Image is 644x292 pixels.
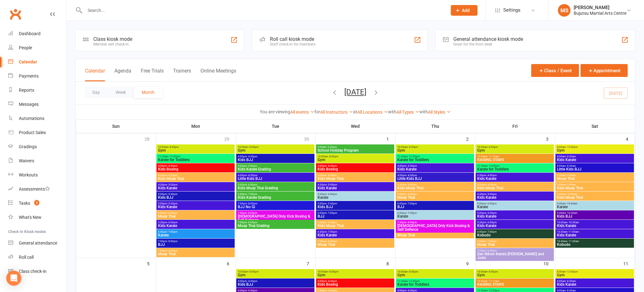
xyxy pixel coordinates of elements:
div: 28 [145,133,156,144]
span: 8:00am [557,270,633,273]
span: Kids Boxing [317,167,393,171]
div: Waivers [19,158,34,163]
span: 4:00pm [317,165,393,167]
span: - 12:00pm [566,270,578,273]
span: 10:00am [158,146,233,149]
span: Kids Karate [477,196,553,199]
span: Gym [557,273,633,277]
span: Kids Muay Thai Grading [237,186,313,190]
span: 8:00am [557,155,633,158]
a: Payments [8,69,66,83]
span: 4:30pm [477,193,553,196]
span: Gym [237,273,313,277]
span: BJJ [317,214,393,218]
span: 4:00pm [237,174,313,177]
span: - 8:00pm [488,146,498,149]
span: - 4:45pm [167,165,177,167]
span: 7:00pm [317,240,393,243]
span: 9:00am [557,183,633,186]
span: - 9:30am [566,183,576,186]
span: Muay Thai [397,233,473,237]
span: 4:00pm [158,174,233,177]
span: - 5:45pm [327,202,337,205]
strong: You are viewing [260,109,290,114]
span: 6:00pm [158,230,233,233]
span: Kids Boxing [158,167,233,171]
span: Karate [158,233,233,237]
span: - 6:00pm [167,221,177,224]
span: Kids Karate [158,224,233,228]
div: Gradings [19,144,37,149]
span: - 4:45pm [327,165,337,167]
span: 4:30pm [397,183,473,186]
span: - 5:30pm [486,212,497,214]
span: 11:30am [477,165,553,167]
span: 8:00am [557,146,633,149]
div: 11 [623,258,635,268]
span: Muay Thai [557,177,633,181]
span: [DEMOGRAPHIC_DATA] Only Kick Boxing & Self Defence [397,224,473,231]
span: - 8:30am [566,165,576,167]
button: Add [451,5,478,16]
div: 6 [227,258,236,268]
span: Gym [237,149,313,152]
div: 9 [466,258,475,268]
span: - 4:30pm [486,183,497,186]
span: 6:30pm [317,230,393,233]
span: 10:00am [477,146,553,149]
span: Gym [557,149,633,152]
a: Tasks 3 [8,196,66,210]
span: - 6:00pm [486,221,497,224]
span: Karate [557,205,633,209]
div: Roll call [19,255,34,260]
span: - 8:30am [566,155,576,158]
span: - 5:00pm [167,183,177,186]
div: Member self check-in [93,42,132,46]
span: Kids Karate Grading [237,196,313,199]
div: Roll call kiosk mode [270,36,315,42]
span: Kids Muay Thai [158,177,233,181]
span: Karate for Toddlers [397,158,473,162]
span: - 8:00pm [407,221,417,224]
span: Muay Thai [397,196,473,199]
span: - 10:30am [566,212,577,214]
span: Kids Muay Thai [477,186,553,190]
span: Settings [503,3,521,17]
span: - 8:00pm [167,240,177,243]
span: 3:30pm [477,174,553,177]
div: Reports [19,88,34,93]
span: 6:00pm [397,212,473,214]
a: All Locations [357,110,388,115]
span: 4:30pm [158,183,233,186]
span: Kids Karate [477,177,553,181]
span: - 7:00pm [327,230,337,233]
span: 10:00am [237,146,313,149]
span: Kids BJJ [557,214,633,218]
span: Gym [477,149,553,152]
span: - 8:00pm [167,249,177,252]
div: Staff check-in for members [270,42,315,46]
div: Class check-in [19,269,46,274]
div: Bujutsu Martial Arts Centre [574,10,626,16]
button: Online Meetings [200,68,236,81]
span: - 4:30pm [407,174,417,177]
span: - 7:00pm [167,230,177,233]
span: - 4:30pm [247,174,257,177]
span: 5:00pm [317,202,393,205]
span: - 5:45pm [167,193,177,196]
span: 4:00pm [397,165,473,167]
th: Tue [236,120,315,133]
span: Kids Karate [158,186,233,190]
a: All events [290,110,314,115]
span: Kids Karate [557,233,633,237]
strong: for [314,109,320,114]
a: General attendance kiosk mode [8,236,66,250]
span: 6:00pm [237,193,313,196]
strong: with [419,109,428,114]
span: Gym [158,149,233,152]
span: Kids Muay Thai [317,177,393,181]
span: 9:00am [317,146,393,149]
span: Kids Muay Thai [557,196,633,199]
span: Kids BJJ [237,158,313,162]
button: Trainers [173,68,191,81]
